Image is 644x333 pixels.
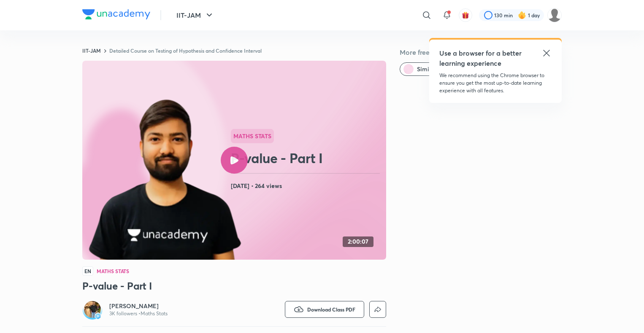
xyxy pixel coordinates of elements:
img: Farhan Niazi [547,8,562,22]
a: Detailed Course on Testing of Hypothesis and Confidence Interval [109,47,262,54]
button: Download Class PDF [285,301,364,318]
img: Avatar [84,301,101,318]
p: We recommend using the Chrome browser to ensure you get the most up-to-date learning experience w... [439,72,552,94]
span: Similar classes [417,65,458,73]
h4: Maths Stats [97,269,129,274]
p: 3K followers • Maths Stats [109,310,168,317]
button: avatar [459,8,472,22]
h4: [DATE] • 264 views [231,180,383,191]
h5: More free classes [400,47,562,57]
h5: Use a browser for a better learning experience [439,48,523,68]
a: Avatarbadge [82,299,103,320]
img: avatar [462,11,469,19]
img: streak [518,11,526,19]
a: [PERSON_NAME] [109,302,168,310]
a: Company Logo [82,9,150,21]
h4: 2:00:07 [348,238,368,245]
button: IIT-JAM [171,7,219,24]
a: IIT-JAM [82,47,101,54]
h2: P-value - Part I [231,150,383,166]
img: badge [95,313,101,319]
span: Download Class PDF [307,306,355,313]
img: Company Logo [82,9,150,19]
h3: P-value - Part I [82,279,386,293]
button: Similar classes [400,62,465,76]
span: EN [82,266,93,276]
